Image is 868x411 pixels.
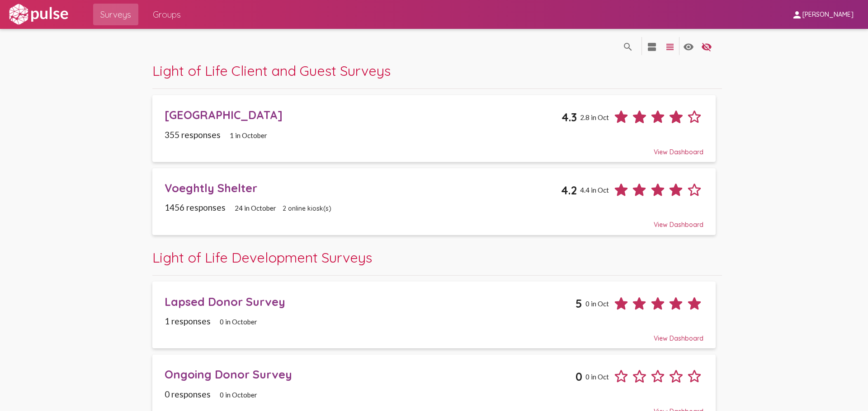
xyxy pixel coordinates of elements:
[100,6,131,23] span: Surveys
[235,204,276,212] span: 24 in October
[679,37,698,55] button: language
[7,3,70,26] img: white-logo.svg
[576,296,582,310] span: 5
[165,202,226,212] span: 1456 responses
[165,181,561,195] div: Voeghtly Shelter
[283,204,331,212] span: 2 online kiosk(s)
[580,113,609,121] span: 2.8 in Oct
[152,282,716,348] a: Lapsed Donor Survey50 in Oct1 responses0 in OctoberView Dashboard
[165,140,703,156] div: View Dashboard
[561,183,577,197] span: 4.2
[152,95,716,162] a: [GEOGRAPHIC_DATA]4.32.8 in Oct355 responses1 in OctoberView Dashboard
[585,300,609,308] span: 0 in Oct
[230,131,267,139] span: 1 in October
[698,37,716,55] button: language
[165,389,211,399] span: 0 responses
[165,367,576,381] div: Ongoing Donor Survey
[165,326,703,342] div: View Dashboard
[146,4,188,25] a: Groups
[576,369,582,383] span: 0
[580,186,609,194] span: 4.4 in Oct
[665,42,675,52] mat-icon: language
[165,316,211,326] span: 1 responses
[646,42,657,52] mat-icon: language
[152,62,391,79] span: Light of Life Client and Guest Surveys
[93,4,138,25] a: Surveys
[165,108,561,122] div: [GEOGRAPHIC_DATA]
[623,42,633,52] mat-icon: language
[792,9,802,20] mat-icon: person
[701,42,712,52] mat-icon: language
[802,11,854,19] span: [PERSON_NAME]
[165,212,703,229] div: View Dashboard
[165,129,221,140] span: 355 responses
[619,37,637,55] button: language
[153,6,181,23] span: Groups
[683,42,694,52] mat-icon: language
[220,391,257,399] span: 0 in October
[152,249,372,266] span: Light of Life Development Surveys
[220,318,257,326] span: 0 in October
[152,168,716,235] a: Voeghtly Shelter4.24.4 in Oct1456 responses24 in October2 online kiosk(s)View Dashboard
[643,37,661,55] button: language
[585,373,609,381] span: 0 in Oct
[165,295,576,309] div: Lapsed Donor Survey
[784,6,861,23] button: [PERSON_NAME]
[561,110,577,124] span: 4.3
[661,37,679,55] button: language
